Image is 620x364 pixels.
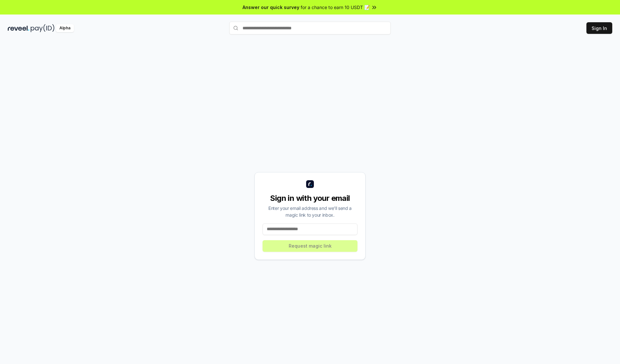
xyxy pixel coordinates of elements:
img: reveel_dark [8,24,29,32]
div: Alpha [56,24,74,32]
div: Enter your email address and we’ll send a magic link to your inbox. [263,205,357,218]
span: Answer our quick survey [243,4,299,11]
div: Sign in with your email [263,193,357,203]
img: pay_id [31,24,55,32]
button: Sign In [586,22,612,34]
img: logo_small [306,180,314,188]
span: for a chance to earn 10 USDT 📝 [301,4,370,11]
